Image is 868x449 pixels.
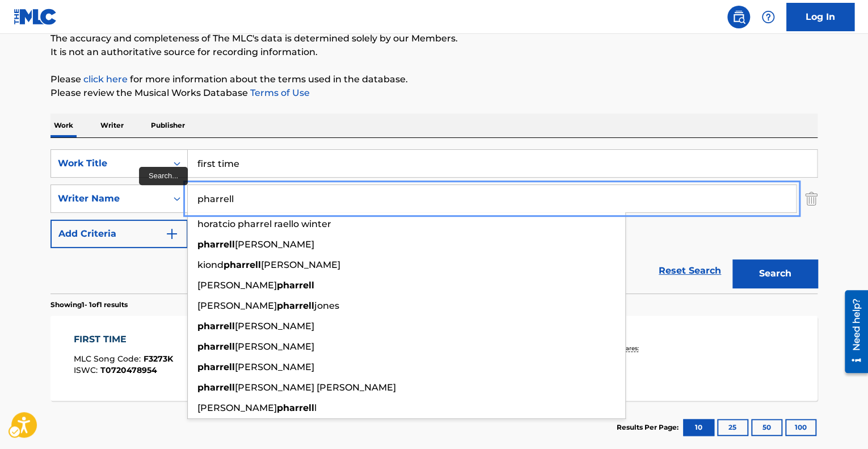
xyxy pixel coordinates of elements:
span: [PERSON_NAME] [235,362,314,372]
div: Writer Name [58,192,160,205]
p: The accuracy and completeness of The MLC's data is determined solely by our Members. [50,32,818,45]
p: Work [50,114,77,137]
button: 100 [785,419,816,436]
p: Publisher [148,114,188,137]
button: 50 [751,419,782,436]
span: [PERSON_NAME] [PERSON_NAME] [235,382,396,393]
strong: pharrell [277,402,314,413]
strong: pharrell [224,259,261,270]
span: [PERSON_NAME] [197,280,277,291]
p: Please review the Musical Works Database [50,86,818,100]
img: search [732,10,745,24]
div: Work Title [58,157,160,170]
span: horatcio pharrel raello winter [197,219,331,229]
span: kiond [197,259,224,270]
strong: pharrell [197,341,235,352]
span: [PERSON_NAME] [235,341,314,352]
span: [PERSON_NAME] [235,321,314,331]
strong: pharrell [197,382,235,393]
button: Search [732,259,818,288]
span: MLC Song Code : [74,354,144,364]
span: [PERSON_NAME] [197,300,277,311]
a: Reset Search [653,258,727,283]
div: FIRST TIME [74,333,173,346]
img: help [761,10,775,24]
span: ISWC : [74,365,100,375]
input: Search... [188,150,817,177]
button: Add Criteria [50,220,188,248]
span: jones [314,300,339,311]
input: Search... [188,185,796,212]
strong: pharrell [197,239,235,250]
span: [PERSON_NAME] [261,259,340,270]
span: T0720478954 [100,365,157,375]
strong: pharrell [197,362,235,372]
form: Search Form [50,149,818,293]
p: Showing 1 - 1 of 1 results [50,300,128,310]
p: Writer [97,114,127,137]
img: 9d2ae6d4665cec9f34b9.svg [165,227,179,241]
strong: pharrell [277,280,314,291]
button: 10 [683,419,714,436]
a: Log In [786,3,854,31]
p: It is not an authoritative source for recording information. [50,45,818,59]
img: Delete Criterion [805,184,818,213]
span: l [314,402,317,413]
a: click here [83,74,128,85]
strong: pharrell [197,321,235,331]
span: [PERSON_NAME] [197,402,277,413]
iframe: Iframe | Resource Center [836,286,868,377]
button: 25 [717,419,748,436]
a: FIRST TIMEMLC Song Code:F3273KISWC:T0720478954Writers (3)[PERSON_NAME] [PERSON_NAME], [PERSON_NAM... [50,316,818,401]
a: Terms of Use [248,87,310,98]
span: F3273K [144,354,173,364]
img: MLC Logo [14,9,57,25]
p: Results Per Page: [617,422,681,433]
span: [PERSON_NAME] [235,239,314,250]
p: Please for more information about the terms used in the database. [50,73,818,86]
strong: pharrell [277,300,314,311]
